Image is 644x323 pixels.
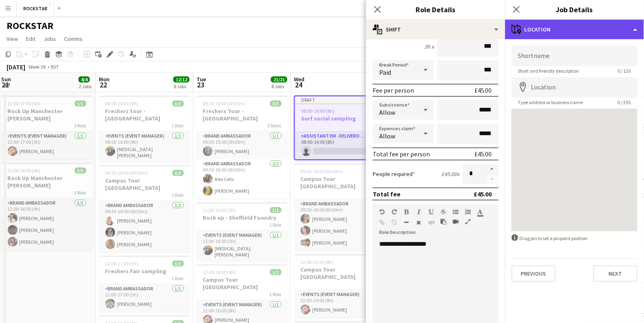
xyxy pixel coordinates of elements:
[8,100,41,107] span: 12:00-17:00 (5h)
[379,68,391,76] span: Paid
[295,115,385,122] h3: Surf social sampling
[75,167,86,174] span: 3/3
[7,20,54,32] h1: ROCKSTAR
[465,209,471,215] button: Ordered List
[203,269,236,275] span: 12:00-20:00 (8h)
[1,131,93,159] app-card-role: Events (Event Manager)1/112:00-17:00 (5h)[PERSON_NAME]
[99,165,190,252] app-job-card: 09:30-16:00 (6h30m)3/3Campus Tour [GEOGRAPHIC_DATA]1 RoleBrand Ambassador3/309:30-16:00 (6h30m)[P...
[611,99,637,105] span: 0 / 255
[99,76,110,83] span: Mon
[61,33,86,44] a: Comms
[373,86,414,94] div: Fee per person
[172,275,184,281] span: 1 Role
[173,76,190,82] span: 12/12
[172,100,184,107] span: 1/1
[172,261,184,267] span: 1/1
[270,207,282,213] span: 1/1
[74,123,86,129] span: 1 Role
[74,189,86,196] span: 1 Role
[1,107,93,122] h3: Rock Up Manchester [PERSON_NAME]
[27,64,47,70] span: Week 38
[366,20,505,39] div: Shift
[1,174,93,189] h3: Rock Up Manchester [PERSON_NAME]
[453,218,458,225] button: Insert video
[23,33,39,44] a: Edit
[172,123,184,129] span: 1 Role
[428,219,434,226] button: HTML Code
[99,96,190,162] div: 08:00-16:00 (8h)1/1Freshers tour - [GEOGRAPHIC_DATA]1 RoleEvents (Event Manager)1/108:00-16:00 (8...
[294,199,386,251] app-card-role: Brand Ambassador3/309:30-16:00 (6h30m)[PERSON_NAME][PERSON_NAME][PERSON_NAME]
[294,175,386,190] h3: Campus Tour [GEOGRAPHIC_DATA]
[203,207,236,213] span: 11:00-16:00 (5h)
[505,20,644,39] div: Location
[64,35,83,42] span: Comms
[172,192,184,198] span: 1 Role
[197,214,288,221] h3: Rock up - Sheffield Foundry
[366,4,505,15] h3: Role Details
[270,100,282,107] span: 3/3
[379,108,395,116] span: Allow
[172,170,184,176] span: 3/3
[105,261,139,267] span: 12:00-17:00 (5h)
[197,107,288,122] h3: Freshers Tour - [GEOGRAPHIC_DATA]
[294,266,386,281] h3: Campus Tour [GEOGRAPHIC_DATA]
[99,201,190,252] app-card-role: Brand Ambassador3/309:30-16:00 (6h30m)[PERSON_NAME][PERSON_NAME][PERSON_NAME]
[17,0,54,16] button: ROCKSTAR
[99,177,190,192] h3: Campus Tour [GEOGRAPHIC_DATA]
[197,202,288,261] div: 11:00-16:00 (5h)1/1Rock up - Sheffield Foundry1 RoleEvents (Event Manager)1/111:00-16:00 (5h)[MED...
[512,99,590,105] span: Type address or business name
[99,256,190,312] div: 12:00-17:00 (5h)1/1Freshers Fair sampling1 RoleBrand Ambassador1/112:00-17:00 (5h)[PERSON_NAME]
[26,35,36,42] span: Edit
[3,33,21,44] a: View
[485,164,499,174] button: Increase
[373,170,415,178] label: People required
[99,107,190,122] h3: Freshers tour - [GEOGRAPHIC_DATA]
[477,209,483,215] button: Text Color
[301,168,343,174] span: 09:30-16:00 (6h30m)
[512,265,556,282] button: Previous
[441,209,446,215] button: Strikethrough
[197,159,288,199] app-card-role: Brand Ambassador2/209:30-16:00 (6h30m)Alex Cells[PERSON_NAME]
[294,254,386,318] app-job-card: 12:00-20:00 (8h)1/1Campus Tour [GEOGRAPHIC_DATA]1 RoleEvents (Event Manager)1/112:00-20:00 (8h)[P...
[99,131,190,162] app-card-role: Events (Event Manager)1/108:00-16:00 (8h)[MEDICAL_DATA][PERSON_NAME]
[78,76,90,82] span: 4/4
[270,222,282,228] span: 1 Role
[1,96,93,159] app-job-card: 12:00-17:00 (5h)1/1Rock Up Manchester [PERSON_NAME]1 RoleEvents (Event Manager)1/112:00-17:00 (5h...
[428,209,434,215] button: Underline
[295,131,385,159] app-card-role: Assistant EM - Deliveroo FR0/108:00-16:00 (8h)
[474,86,492,94] div: £45.00
[294,96,386,160] div: Draft08:00-16:00 (8h)0/1Surf social sampling1 RoleAssistant EM - Deliveroo FR0/108:00-16:00 (8h)
[379,132,395,140] span: Allow
[197,276,288,291] h3: Campus Tour [GEOGRAPHIC_DATA]
[51,64,59,70] div: BST
[7,63,25,71] div: [DATE]
[294,163,386,251] div: 09:30-16:00 (6h30m)3/3Campus Tour [GEOGRAPHIC_DATA]1 RoleBrand Ambassador3/309:30-16:00 (6h30m)[P...
[474,190,492,198] div: £45.00
[271,76,287,82] span: 21/21
[391,209,397,215] button: Redo
[453,209,458,215] button: Unordered List
[197,96,288,199] app-job-card: 09:30-16:00 (6h30m)3/3Freshers Tour - [GEOGRAPHIC_DATA]2 RolesBrand Ambassador1/109:30-15:00 (5h3...
[505,4,644,15] h3: Job Details
[270,269,282,275] span: 1/1
[7,35,18,42] span: View
[98,80,110,89] span: 22
[1,76,11,83] span: Sun
[8,167,41,174] span: 12:00-16:00 (4h)
[294,76,305,83] span: Wed
[1,163,93,250] app-job-card: 12:00-16:00 (4h)3/3Rock Up Manchester [PERSON_NAME]1 RoleBrand Ambassador3/312:00-16:00 (4h)[PERS...
[40,33,59,44] a: Jobs
[404,219,409,226] button: Horizontal Line
[174,83,189,89] div: 8 Jobs
[44,35,56,42] span: Jobs
[1,198,93,250] app-card-role: Brand Ambassador3/312:00-16:00 (4h)[PERSON_NAME][PERSON_NAME][PERSON_NAME]
[424,43,434,50] div: 3h x
[416,209,422,215] button: Italic
[79,83,92,89] div: 2 Jobs
[105,100,139,107] span: 08:00-16:00 (8h)
[373,190,400,198] div: Total fee
[611,68,637,74] span: 0 / 120
[379,209,385,215] button: Undo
